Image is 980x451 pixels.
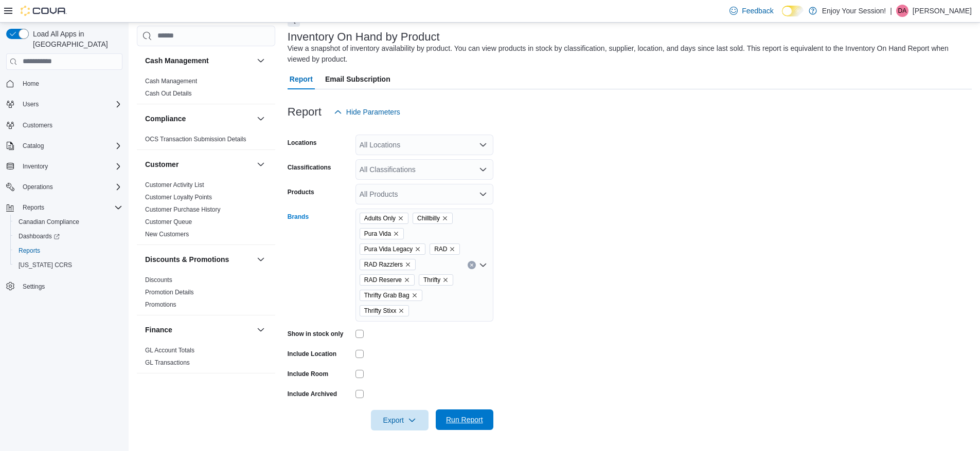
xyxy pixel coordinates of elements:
span: Settings [19,279,122,292]
span: Thrifty Stixx [364,306,397,316]
button: Finance [145,325,253,335]
h3: Inventory [145,383,177,393]
span: Export [377,410,422,430]
span: Pura Vida Legacy [360,243,425,255]
button: Reports [2,200,127,215]
span: Canadian Compliance [14,216,122,228]
button: Open list of options [479,190,487,198]
a: New Customers [145,231,189,238]
span: Thrifty [423,275,440,285]
span: Washington CCRS [14,259,122,271]
button: Open list of options [479,165,487,174]
span: Pura Vida [364,229,391,239]
a: Dashboards [10,229,127,243]
span: RAD Reserve [360,274,415,286]
button: Catalog [2,139,127,153]
button: Catalog [19,140,48,152]
a: Customer Queue [145,218,192,225]
span: RAD Razzlers [364,259,403,270]
span: Canadian Compliance [19,218,79,226]
button: Reports [10,243,127,258]
span: RAD Razzlers [360,259,416,270]
a: Customer Loyalty Points [145,194,212,201]
button: Hide Parameters [330,102,404,122]
button: Inventory [19,160,52,173]
a: Reports [14,245,44,257]
label: Locations [288,139,317,147]
label: Products [288,188,314,196]
div: View a snapshot of inventory availability by product. You can view products in stock by classific... [288,43,967,65]
span: Reports [19,247,40,255]
span: Cash Management [145,77,197,85]
span: Home [19,77,122,90]
span: Reports [19,201,122,214]
button: Settings [2,278,127,293]
span: RAD [430,243,460,255]
a: Customers [19,119,57,131]
button: Cash Management [145,55,253,66]
span: Dashboards [14,230,122,242]
span: Settings [23,283,45,291]
span: Customers [23,121,52,129]
label: Brands [288,213,309,221]
span: GL Account Totals [145,346,194,354]
span: Feedback [742,6,773,16]
a: GL Transactions [145,359,190,366]
span: RAD Reserve [364,275,402,285]
a: Feedback [725,1,777,21]
img: Cova [21,6,67,16]
a: Promotions [145,301,176,308]
span: Adults Only [364,213,396,223]
span: Inventory [23,162,48,171]
span: Operations [19,181,122,193]
a: [US_STATE] CCRS [14,259,76,271]
button: Customer [145,159,253,170]
button: Remove RAD Razzlers from selection in this group [405,261,411,268]
button: Home [2,76,127,91]
span: Operations [23,183,53,191]
span: DA [898,5,907,17]
button: [US_STATE] CCRS [10,258,127,272]
label: Include Room [288,370,328,378]
button: Customer [255,158,267,171]
button: Reports [19,201,48,214]
button: Customers [2,118,127,133]
span: GL Transactions [145,359,190,367]
span: Customer Activity List [145,181,204,189]
span: Run Report [446,415,483,425]
button: Finance [255,324,267,336]
h3: Customer [145,159,179,170]
a: Settings [19,280,49,293]
button: Discounts & Promotions [255,253,267,266]
span: Customer Purchase History [145,205,221,214]
span: OCS Transaction Submission Details [145,135,246,143]
span: New Customers [145,230,189,238]
label: Include Location [288,350,336,358]
button: Inventory [2,159,127,174]
span: Thrifty Grab Bag [360,290,422,301]
h3: Discounts & Promotions [145,254,229,265]
nav: Complex example [6,72,122,321]
button: Operations [19,181,57,193]
button: Remove Thrifty Grab Bag from selection in this group [412,292,418,298]
span: Load All Apps in [GEOGRAPHIC_DATA] [29,29,122,49]
span: Pura Vida [360,228,404,239]
label: Show in stock only [288,330,344,338]
button: Inventory [255,382,267,394]
span: Chillbilly [413,213,453,224]
div: Cash Management [137,75,275,104]
a: GL Account Totals [145,347,194,354]
button: Remove Pura Vida Legacy from selection in this group [415,246,421,252]
h3: Inventory On Hand by Product [288,31,440,43]
button: Canadian Compliance [10,215,127,229]
div: Compliance [137,133,275,149]
div: Customer [137,179,275,245]
span: Inventory [19,160,122,173]
span: Pura Vida Legacy [364,244,413,254]
span: Thrifty Stixx [360,305,409,316]
a: Promotion Details [145,289,194,296]
button: Remove Chillbilly from selection in this group [442,215,448,221]
a: Discounts [145,276,172,284]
